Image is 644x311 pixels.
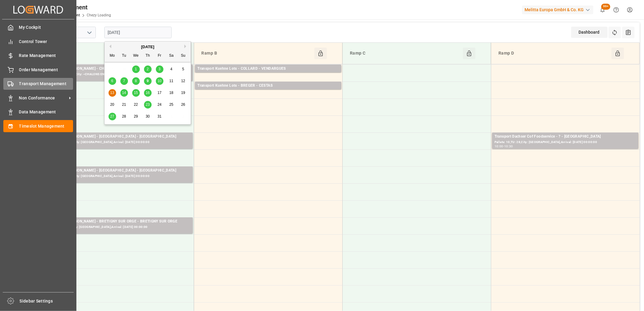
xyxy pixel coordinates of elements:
span: 4 [170,67,173,71]
div: Transport Kuehne Lots - BREGER - CESTAS [197,83,339,89]
a: Control Tower [3,35,73,47]
button: Previous Month [108,45,111,48]
div: Choose Thursday, October 23rd, 2025 [144,101,152,109]
div: Choose Monday, October 20th, 2025 [109,101,116,109]
div: [DATE] [105,44,191,50]
span: 25 [169,102,173,107]
div: Su [179,52,187,60]
span: 16 [146,91,149,95]
div: Choose Tuesday, October 28th, 2025 [120,113,128,120]
div: Pallets: ,TU: 159,City: [GEOGRAPHIC_DATA],Arrival: [DATE] 00:00:00 [49,174,190,179]
button: show 100 new notifications [596,3,609,17]
span: 17 [157,91,161,95]
div: Transport [PERSON_NAME] - BRETIGNY SUR ORGE - BRETIGNY SUR ORGE [49,219,190,225]
div: Choose Monday, October 6th, 2025 [109,77,116,85]
div: Choose Wednesday, October 8th, 2025 [132,77,140,85]
div: Choose Friday, October 3rd, 2025 [156,65,163,73]
span: 10 [157,79,161,83]
div: Pallets: ,TU: 10,City: CESTAS,Arrival: [DATE] 00:00:00 [197,89,339,94]
div: Pallets: 11,TU: 264,City: [GEOGRAPHIC_DATA],Arrival: [DATE] 00:00:00 [197,72,339,77]
a: Transport Management [3,78,73,90]
div: - [503,145,504,148]
span: 8 [135,79,137,83]
div: Transport Kuehne Lots - COLLARD - VENDARGUES [197,66,339,72]
div: 10:30 [504,145,513,148]
div: Choose Friday, October 10th, 2025 [156,77,163,85]
div: Ramp C [347,48,463,59]
span: Timeslot Management [19,123,73,129]
div: Choose Tuesday, October 14th, 2025 [120,89,128,97]
span: 6 [111,79,113,83]
span: Rate Management [19,52,73,59]
div: Pallets: 10,TU: 28,City: [GEOGRAPHIC_DATA],Arrival: [DATE] 00:00:00 [495,140,636,145]
div: Choose Saturday, October 4th, 2025 [168,65,175,73]
button: Melitta Europa GmbH & Co. KG [522,4,596,15]
a: Data Management [3,106,73,118]
span: 13 [110,91,114,95]
div: Ramp B [199,48,314,59]
span: 22 [134,102,138,107]
div: Mo [109,52,116,60]
span: 31 [157,114,161,119]
span: 28 [122,114,126,119]
div: Choose Wednesday, October 22nd, 2025 [132,101,140,109]
input: DD-MM-YYYY [104,27,172,38]
div: month 2025-10 [106,63,189,122]
div: Tu [120,52,128,60]
div: Th [144,52,152,60]
div: Choose Sunday, October 12th, 2025 [179,77,187,85]
div: Choose Friday, October 17th, 2025 [156,89,163,97]
span: My Cockpit [19,24,73,31]
div: Choose Thursday, October 30th, 2025 [144,113,152,120]
span: 21 [122,102,126,107]
div: Transport [PERSON_NAME] - [GEOGRAPHIC_DATA] - [GEOGRAPHIC_DATA] [49,134,190,140]
span: 26 [181,102,185,107]
div: Choose Saturday, October 18th, 2025 [168,89,175,97]
div: Choose Friday, October 31st, 2025 [156,113,163,120]
div: Choose Tuesday, October 21st, 2025 [120,101,128,109]
span: 9 [147,79,149,83]
div: Dashboard [571,27,608,38]
span: 18 [169,91,173,95]
div: Choose Thursday, October 9th, 2025 [144,77,152,85]
div: Choose Wednesday, October 1st, 2025 [132,65,140,73]
span: 5 [182,67,184,71]
div: Choose Thursday, October 2nd, 2025 [144,65,152,73]
span: Order Management [19,67,73,73]
a: Timeslot Management [3,120,73,132]
span: Transport Management [19,81,73,87]
button: Help Center [609,3,623,17]
div: Pallets: ,TU: 46,City: [GEOGRAPHIC_DATA],Arrival: [DATE] 00:00:00 [49,225,190,230]
div: Choose Monday, October 13th, 2025 [109,89,116,97]
div: Choose Monday, October 27th, 2025 [109,113,116,120]
div: Melitta Europa GmbH & Co. KG [522,5,593,14]
div: Choose Friday, October 24th, 2025 [156,101,163,109]
div: Choose Sunday, October 26th, 2025 [179,101,187,109]
span: 20 [110,102,114,107]
div: 10:00 [495,145,503,148]
span: Control Tower [19,38,73,45]
span: 23 [146,102,149,107]
div: Choose Saturday, October 25th, 2025 [168,101,175,109]
div: Sa [168,52,175,60]
div: Fr [156,52,163,60]
div: Choose Wednesday, October 15th, 2025 [132,89,140,97]
span: 27 [110,114,114,119]
div: Transport [PERSON_NAME] - [GEOGRAPHIC_DATA] - [GEOGRAPHIC_DATA] [49,168,190,174]
div: Ramp D [496,48,612,59]
span: Data Management [19,109,73,115]
button: open menu [85,28,94,37]
a: Order Management [3,64,73,75]
span: Sidebar Settings [20,298,74,304]
div: Choose Saturday, October 11th, 2025 [168,77,175,85]
a: Rate Management [3,50,73,62]
a: My Cockpit [3,22,73,33]
span: 30 [146,114,149,119]
span: 15 [134,91,138,95]
span: 1 [135,67,137,71]
span: 11 [169,79,173,83]
span: 2 [147,67,149,71]
div: Pallets: ,TU: 414,City: [GEOGRAPHIC_DATA],Arrival: [DATE] 00:00:00 [49,140,190,145]
div: Choose Wednesday, October 29th, 2025 [132,113,140,120]
span: 24 [157,102,161,107]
